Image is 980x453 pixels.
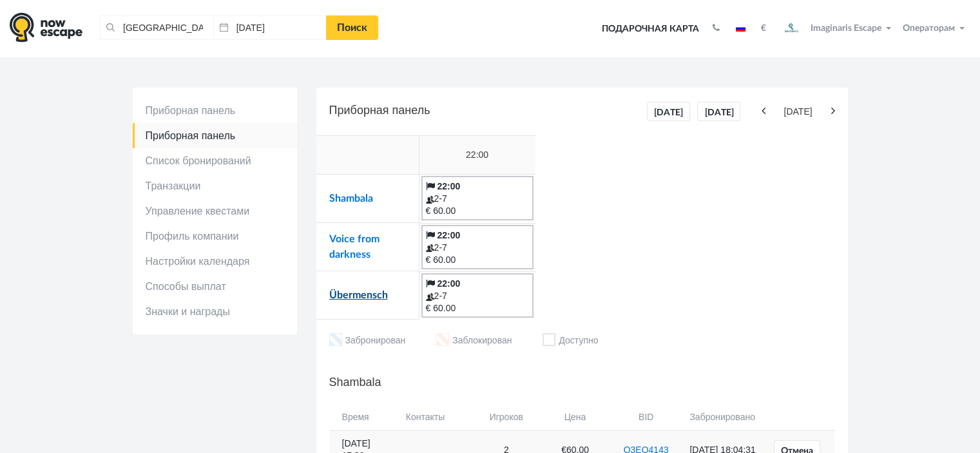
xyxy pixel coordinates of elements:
[329,333,406,349] li: Забронирован
[133,299,297,324] a: Значки и награды
[133,224,297,249] a: Профиль компании
[329,193,373,204] a: Shambala
[213,15,327,40] input: Дата
[399,405,472,430] th: Контакты
[903,24,955,33] span: Операторам
[133,249,297,274] a: Настройки календаря
[436,333,512,349] li: Заблокирован
[811,21,881,33] span: Imaginaris Escape
[683,405,765,430] th: Забронировано
[329,405,399,430] th: Время
[426,302,529,314] div: € 60.00
[776,15,897,41] button: Imaginaris Escape
[426,205,529,217] div: € 60.00
[100,15,213,40] input: Город или название квеста
[899,22,970,35] button: Операторам
[329,101,835,122] h5: Приборная панель
[426,193,529,205] div: 2-7
[597,15,704,43] a: Подарочная карта
[437,278,460,289] b: 22:00
[697,102,740,121] a: [DATE]
[133,198,297,224] a: Управление квестами
[437,181,460,191] b: 22:00
[326,15,378,40] a: Поиск
[761,24,766,33] strong: €
[133,98,297,123] a: Приборная панель
[609,405,683,430] th: BID
[133,123,297,148] a: Приборная панель
[426,242,529,254] div: 2-7
[426,254,529,266] div: € 60.00
[10,12,82,43] img: logo
[329,234,380,260] a: Voice from darkness
[419,136,535,175] td: 22:00
[437,230,460,240] b: 22:00
[133,173,297,198] a: Транзакции
[133,274,297,299] a: Способы выплат
[541,405,609,430] th: Цена
[133,148,297,173] a: Список бронирований
[754,22,773,35] button: €
[329,290,388,300] a: Übermensch
[421,273,533,318] a: 22:00 2-7 € 60.00
[421,225,533,269] a: 22:00 2-7 € 60.00
[543,333,598,349] li: Доступно
[421,176,533,220] a: 22:00 2-7 € 60.00
[471,405,541,430] th: Игроков
[736,25,745,32] img: ru.jpg
[426,290,529,302] div: 2-7
[768,106,827,118] span: [DATE]
[329,372,835,392] h5: Shambala
[647,102,690,121] a: [DATE]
